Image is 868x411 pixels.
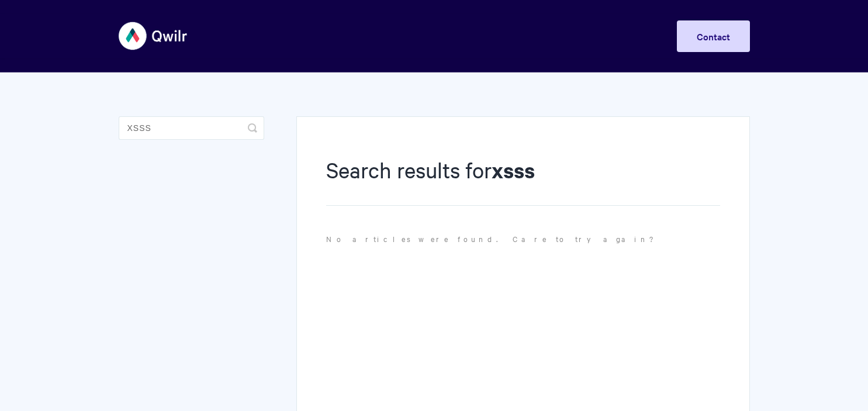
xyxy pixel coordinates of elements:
[326,233,720,246] p: No articles were found. Care to try again?
[326,155,720,206] h1: Search results for
[119,116,264,140] input: Search
[119,14,188,58] img: Qwilr Help Center
[492,156,535,184] strong: xsss
[677,20,750,52] a: Contact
